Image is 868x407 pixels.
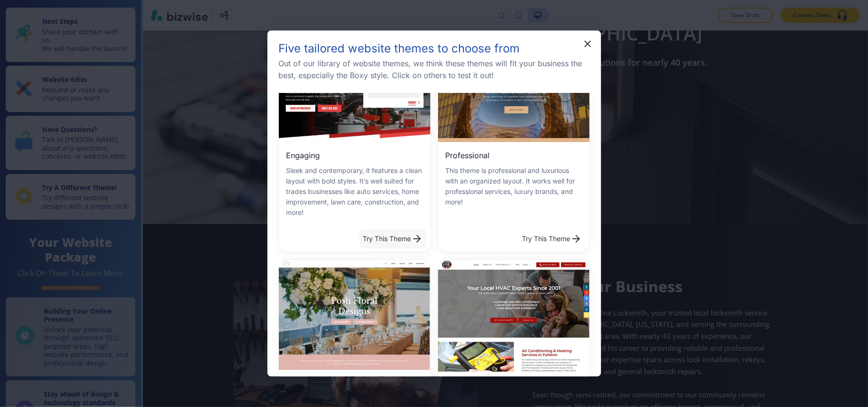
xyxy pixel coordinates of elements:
p: Sleek and contemporary, it features a clean layout with bold styles. It’s well suited for trades ... [286,165,423,218]
button: Professional ThemeProfessionalThis theme is professional and luxurious with an organized layout. ... [519,229,586,248]
h5: Five tailored website themes to choose from [279,42,520,56]
h6: Professional [446,150,490,162]
p: This theme is professional and luxurious with an organized layout. It works well for professional... [446,165,582,207]
h6: Out of our library of website themes, we think these themes will fit your business the best, espe... [279,58,590,81]
button: Engaging ThemeEngagingSleek and contemporary, it features a clean layout with bold styles. It’s w... [359,229,427,248]
h6: Engaging [286,150,320,162]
